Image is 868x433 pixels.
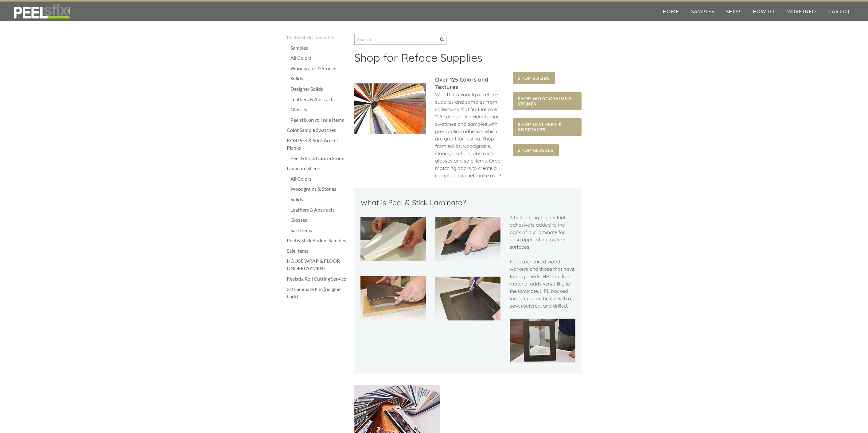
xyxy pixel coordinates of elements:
[360,276,426,320] img: Picture
[360,198,466,207] font: What is Peel & Stick Laminate?
[685,2,720,21] a: Samples
[290,116,348,124] a: Peelstix on roll sale Items
[290,106,348,113] a: Glosses
[287,257,348,272] a: HOUSE WRAP & FLOOR UNDERLAYMENT
[290,196,348,203] a: Solids
[513,118,581,136] a: SHOP LEATHERS & ABSTRACTS
[354,51,582,69] h2: ​Shop for Reface Supplies
[513,92,581,110] a: SHOP WOODGRAINS & STONES
[780,2,822,21] a: More Info
[513,144,559,156] a: SHOP GLOSSES
[435,76,488,90] font: ​Over 125 Colors and Textures
[12,4,72,19] img: REFACE SUPPLIES
[290,85,348,93] a: Designer Solids
[287,285,348,300] a: 3D Laminate film (no glue back)
[290,175,348,182] a: All Colors
[354,83,426,134] img: Picture
[287,126,348,134] a: Color Sample Swatches
[287,165,348,172] a: Laminate Sheets
[290,75,348,82] a: Solids
[510,214,575,316] div: ​
[290,44,348,52] a: Samples
[287,137,348,151] a: KOR Peel & Stick Accent Planks
[287,247,348,255] a: Sale Items
[290,54,348,62] a: All Colors
[290,216,348,224] a: Glosses
[290,96,348,103] a: Leathers & Abstracts
[435,91,502,178] span: We offer a variety of reface supplies and samples from collections that feature over 125 colors t...
[290,185,348,193] a: Woodgrains & Stones
[845,8,848,14] span: 0
[510,319,575,362] img: Picture
[720,2,746,21] a: Shop
[287,237,348,244] a: Peel & Stick Backed Samples
[822,2,856,21] a: Cart (0)
[290,65,348,72] a: Woodgrains & Stones
[290,155,348,162] a: Peel & Stick Natura Stone
[513,72,555,84] a: SHOP SOLIDS
[747,2,780,21] a: How To
[435,217,500,260] img: Picture
[290,227,348,234] a: Sale Items
[287,34,348,41] a: Peel & Stick Laminates
[435,277,500,320] img: Picture
[657,2,685,21] a: Home
[354,34,446,45] input: Search
[510,214,574,309] span: A high strength industrial adhesive is added to the back of our laminate for easy application to ...
[360,217,426,260] img: Picture
[440,37,444,41] span: Search
[287,275,348,282] a: Peelstix Roll Cutting Service
[290,206,348,213] a: Leathers & Abstracts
